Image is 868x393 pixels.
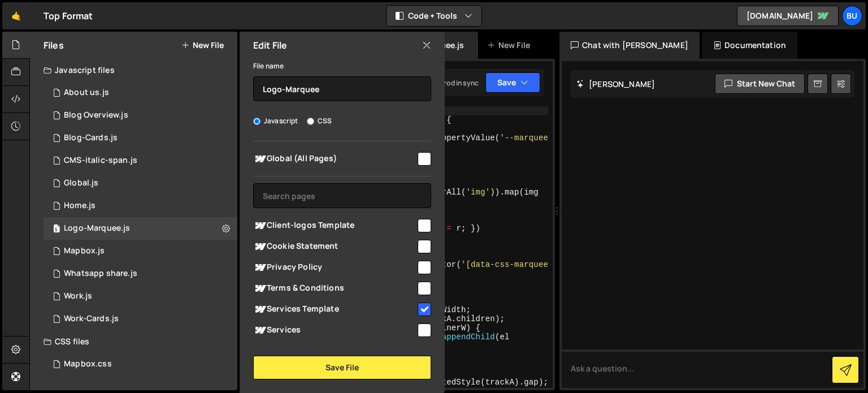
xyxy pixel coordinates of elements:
h2: Files [44,39,64,51]
div: Javascript files [30,59,237,81]
span: Terms & Conditions [253,282,416,295]
input: CSS [307,118,314,125]
a: 🤙 [2,2,30,29]
button: Code + Tools [387,6,481,26]
span: Cookie Statement [253,240,416,253]
a: Bu [842,6,862,26]
div: Whatsapp share.js [64,269,137,279]
div: About us.js [64,88,109,98]
div: 14645/38005.js [44,308,237,330]
div: New File [487,40,535,51]
div: Blog Overview.js [64,110,128,120]
button: Start new chat [715,74,805,94]
a: [DOMAIN_NAME] [737,6,839,26]
div: 14645/38111.js [44,127,237,149]
div: CSS files [30,330,237,353]
input: Name [253,76,431,101]
div: 14645/38129.js [44,104,237,127]
div: 14645/37937.js [44,195,237,217]
div: 14645/38001.js [44,172,237,195]
span: Client-logos Template [253,219,416,232]
h2: [PERSON_NAME] [576,79,655,89]
span: Services [253,323,416,337]
div: 14645/38848.js [44,240,237,262]
span: Global (All Pages) [253,152,416,166]
div: 14645/38759.js [44,81,237,104]
label: Javascript [253,115,298,127]
div: Mapbox.js [64,246,105,256]
div: Blog-Cards.js [64,133,118,143]
div: Mapbox.css [64,359,112,369]
label: CSS [307,115,332,127]
span: 5 [53,225,60,234]
div: CMS-italic-span.js [64,156,137,166]
div: Global.js [64,178,98,188]
div: Documentation [702,32,797,59]
div: 14645/38849.css [44,353,237,375]
div: 14645/38173.js [44,262,237,285]
h2: Edit File [253,39,287,51]
button: New File [181,41,224,50]
button: Save File [253,356,431,379]
div: 14645/38025.js [44,285,237,308]
input: Javascript [253,118,261,125]
input: Search pages [253,183,431,208]
div: Home.js [64,201,96,211]
div: 14645/38000.js [44,217,237,240]
label: File name [253,61,284,72]
div: Work.js [64,291,92,301]
div: Chat with [PERSON_NAME] [559,32,700,59]
button: Save [485,72,540,93]
div: 14645/38428.js [44,149,237,172]
span: Privacy Policy [253,261,416,274]
div: Top Format [44,9,93,23]
span: Services Template [253,303,416,316]
div: Work-Cards.js [64,314,119,324]
div: Logo-Marquee.js [64,223,130,234]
